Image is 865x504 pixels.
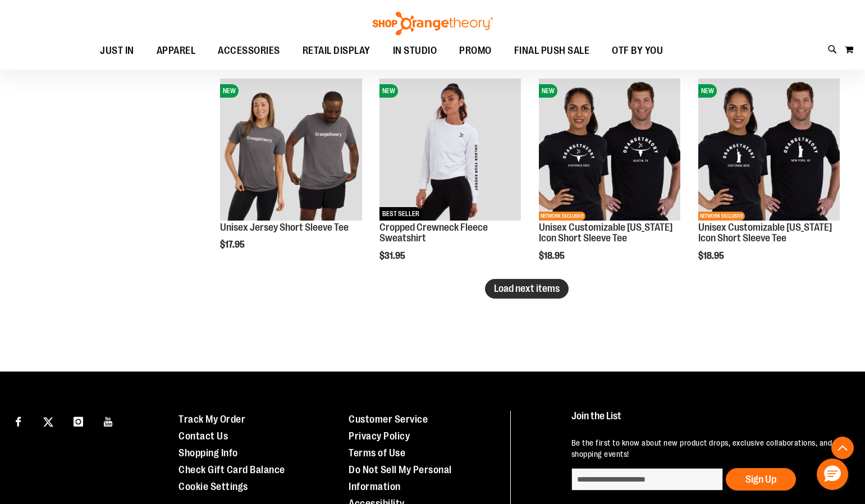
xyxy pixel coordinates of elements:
[514,38,590,63] span: FINAL PUSH SALE
[448,38,503,64] a: PROMO
[220,79,361,220] img: Unisex Jersey Short Sleeve Tee
[382,38,448,64] a: IN STUDIO
[99,411,118,430] a: Visit our Youtube page
[539,222,672,244] a: Unisex Customizable [US_STATE] Icon Short Sleeve Tee
[571,411,843,432] h4: Join the List
[349,447,405,459] a: Terms of Use
[698,79,840,220] img: OTF City Unisex New York Icon SS Tee Black
[379,79,521,222] a: Cropped Crewneck Fleece SweatshirtNEWBEST SELLER
[726,468,796,491] button: Sign Up
[503,38,601,64] a: FINAL PUSH SALE
[218,38,280,63] span: ACCESSORIES
[379,222,488,244] a: Cropped Crewneck Fleece Sweatshirt
[179,430,228,442] a: Contact Us
[698,84,717,98] span: NEW
[179,414,245,425] a: Track My Order
[571,468,723,491] input: enter email
[539,79,680,220] img: OTF City Unisex Texas Icon SS Tee Black
[39,411,58,430] a: Visit our X page
[539,251,566,261] span: $18.95
[179,447,238,459] a: Shopping Info
[145,38,207,64] a: APPAREL
[533,73,686,290] div: product
[214,73,367,278] div: product
[379,79,521,220] img: Cropped Crewneck Fleece Sweatshirt
[157,38,196,63] span: APPAREL
[291,38,382,64] a: RETAIL DISPLAY
[100,38,134,63] span: JUST IN
[220,79,361,222] a: Unisex Jersey Short Sleeve TeeNEW
[179,481,248,492] a: Cookie Settings
[698,251,726,261] span: $18.95
[68,411,88,430] a: Visit our Instagram page
[303,38,370,63] span: RETAIL DISPLAY
[698,222,832,244] a: Unisex Customizable [US_STATE] Icon Short Sleeve Tee
[379,251,407,261] span: $31.95
[817,459,848,490] button: Hello, have a question? Let’s chat.
[485,279,569,299] button: Load next items
[374,73,527,290] div: product
[220,84,239,98] span: NEW
[539,84,557,98] span: NEW
[612,38,663,63] span: OTF BY YOU
[349,464,452,492] a: Do Not Sell My Personal Information
[693,73,845,290] div: product
[220,222,349,233] a: Unisex Jersey Short Sleeve Tee
[379,207,422,221] span: BEST SELLER
[494,283,560,294] span: Load next items
[539,79,680,222] a: OTF City Unisex Texas Icon SS Tee BlackNEWNETWORK EXCLUSIVE
[459,38,492,63] span: PROMO
[571,437,843,460] p: Be the first to know about new product drops, exclusive collaborations, and shopping events!
[539,212,585,221] span: NETWORK EXCLUSIVE
[89,38,145,63] a: JUST IN
[349,414,428,425] a: Customer Service
[179,464,285,475] a: Check Gift Card Balance
[371,12,495,35] img: Shop Orangetheory
[207,38,291,64] a: ACCESSORIES
[698,79,840,222] a: OTF City Unisex New York Icon SS Tee BlackNEWNETWORK EXCLUSIVE
[831,437,854,459] button: Back To Top
[601,38,674,64] a: OTF BY YOU
[698,212,745,221] span: NETWORK EXCLUSIVE
[745,474,776,485] span: Sign Up
[220,240,246,250] span: $17.95
[8,411,28,430] a: Visit our Facebook page
[393,38,437,63] span: IN STUDIO
[349,430,410,442] a: Privacy Policy
[43,417,53,427] img: Twitter
[379,84,398,98] span: NEW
